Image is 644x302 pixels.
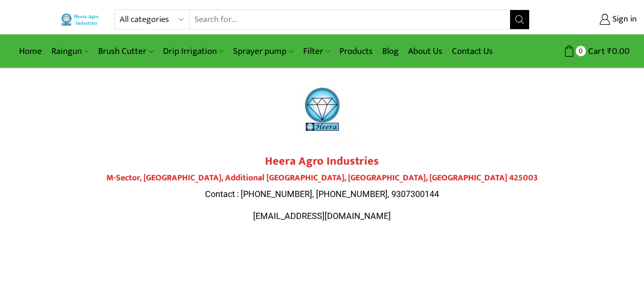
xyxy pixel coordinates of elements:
span: Sign in [610,13,637,26]
a: Drip Irrigation [158,40,228,62]
a: About Us [403,40,447,62]
bdi: 0.00 [607,44,630,59]
a: Home [14,40,47,62]
a: Blog [378,40,403,62]
strong: Heera Agro Industries [265,152,379,171]
a: Filter [298,40,335,62]
input: Search for... [190,10,510,29]
button: Search button [510,10,529,29]
span: [EMAIL_ADDRESS][DOMAIN_NAME] [253,211,391,221]
span: Cart [586,45,605,58]
span: Contact : [PHONE_NUMBER], [PHONE_NUMBER], 9307300144 [205,189,439,199]
a: Brush Cutter [93,40,158,62]
a: Sign in [544,11,637,28]
a: 0 Cart ₹0.00 [539,42,630,60]
span: 0 [576,46,586,56]
a: Products [335,40,378,62]
img: heera-logo-1000 [286,73,358,145]
a: Raingun [47,40,93,62]
a: Sprayer pump [228,40,298,62]
a: Contact Us [447,40,498,62]
h4: M-Sector, [GEOGRAPHIC_DATA], Additional [GEOGRAPHIC_DATA], [GEOGRAPHIC_DATA], [GEOGRAPHIC_DATA] 4... [55,173,589,184]
span: ₹ [607,44,612,59]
